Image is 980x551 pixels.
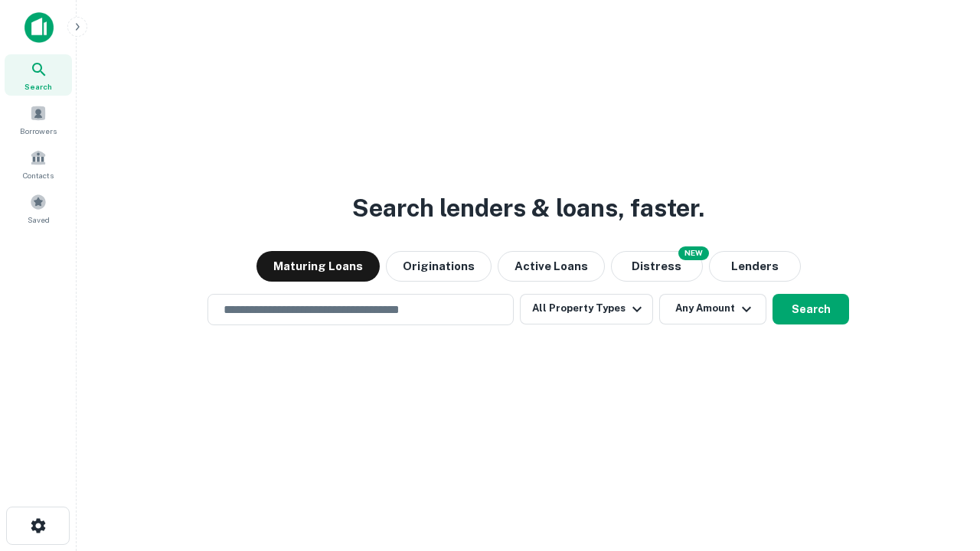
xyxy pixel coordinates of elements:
button: All Property Types [520,294,653,324]
img: capitalize-icon.png [24,12,54,43]
button: Search [773,294,849,324]
button: Search distressed loans with lien and other non-mortgage details. [611,251,703,282]
a: Contacts [5,143,72,184]
span: Contacts [23,169,54,181]
div: NEW [678,246,709,260]
a: Search [5,54,72,96]
a: Saved [5,187,72,229]
button: Any Amount [659,294,766,324]
button: Lenders [709,251,801,282]
h3: Search lenders & loans, faster. [352,190,704,227]
iframe: Chat Widget [903,429,980,502]
button: Originations [386,251,492,282]
button: Active Loans [498,251,605,282]
span: Saved [28,214,50,226]
span: Search [24,80,52,93]
a: Borrowers [5,99,72,140]
button: Maturing Loans [256,251,380,282]
span: Borrowers [20,125,57,137]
